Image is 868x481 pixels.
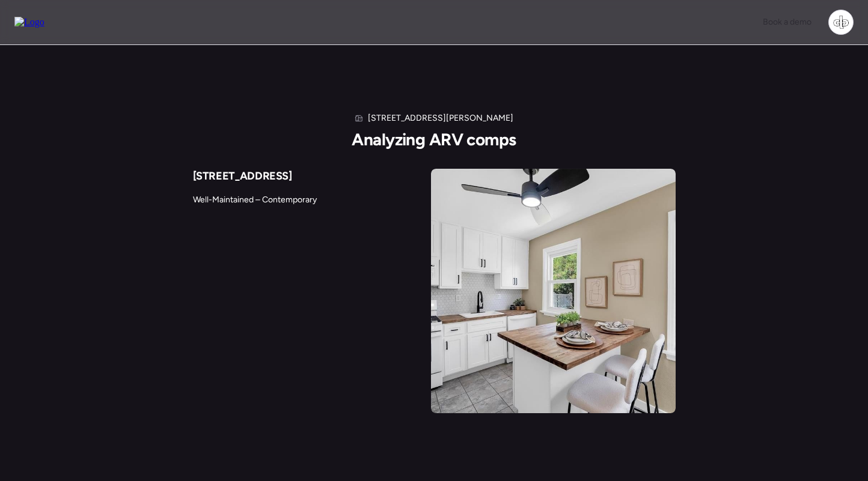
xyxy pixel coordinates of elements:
[193,194,399,206] p: Well-Maintained – Contemporary
[763,17,811,27] span: Book a demo
[14,17,44,28] img: Logo
[431,169,676,413] img: Condition images for 2986247
[368,112,513,124] h1: [STREET_ADDRESS][PERSON_NAME]
[193,169,292,183] span: [STREET_ADDRESS]
[352,129,516,150] h2: Analyzing ARV comps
